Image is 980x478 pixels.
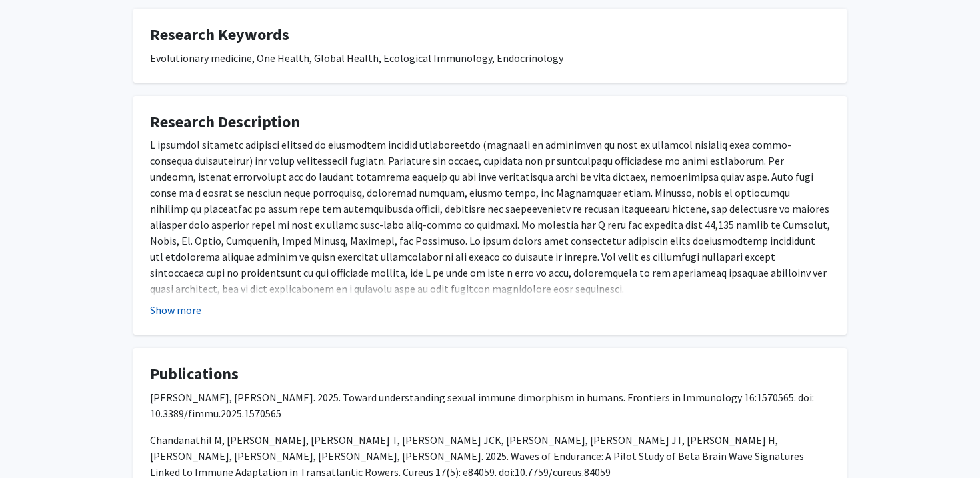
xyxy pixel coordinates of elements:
button: Show more [150,302,201,318]
h4: Research Description [150,113,830,132]
div: Evolutionary medicine, One Health, Global Health, Ecological Immunology, Endocrinology [150,50,830,66]
p: L ipsumdol sitametc adipisci elitsed do eiusmodtem incidid utlaboreetdo (magnaali en adminimven q... [150,137,830,297]
iframe: Chat [10,418,57,468]
h4: Publications [150,365,830,384]
h4: Research Keywords [150,25,830,45]
p: [PERSON_NAME], [PERSON_NAME]. 2025. Toward understanding sexual immune dimorphism in humans. Fron... [150,389,830,421]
